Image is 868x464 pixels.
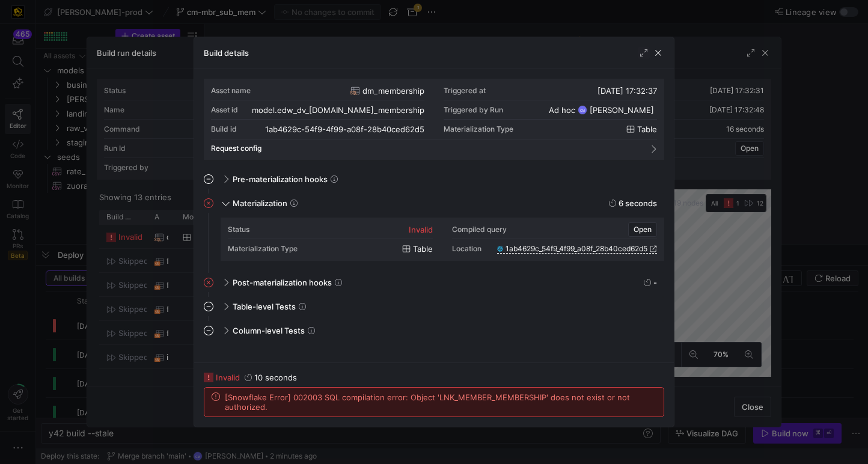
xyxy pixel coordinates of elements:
[204,273,664,292] mat-expansion-panel-header: Post-materialization hooks-
[619,198,657,208] y42-duration: 6 seconds
[444,125,513,133] span: Materialization Type
[578,105,587,115] div: CM
[204,194,664,213] mat-expansion-panel-header: Materialization6 seconds
[252,105,424,115] div: model.edw_dv_[DOMAIN_NAME]_membership
[216,373,240,382] span: invalid
[452,245,481,253] div: Location
[233,326,305,335] span: Column-level Tests
[211,139,657,157] mat-expansion-panel-header: Request config
[225,392,656,412] span: [Snowflake Error] 002003 SQL compilation error: Object 'LNK_MEMBER_MEMBERSHIP' does not exist or ...
[204,48,249,58] h3: Build details
[590,105,654,115] span: [PERSON_NAME]
[598,86,657,96] span: [DATE] 17:32:37
[362,86,424,96] span: dm_membership
[254,373,297,382] y42-duration: 10 seconds
[204,321,664,340] mat-expansion-panel-header: Column-level Tests
[546,103,657,117] button: Ad hocCM[PERSON_NAME]
[413,244,433,254] span: table
[233,198,287,208] span: Materialization
[211,144,643,153] mat-panel-title: Request config
[204,218,664,273] div: Materialization6 seconds
[506,245,647,253] span: 1ab4629c_54f9_4f99_a08f_28b40ced62d5
[637,124,657,134] span: table
[444,106,503,114] div: Triggered by Run
[265,124,424,134] div: 1ab4629c-54f9-4f99-a08f-28b40ced62d5
[211,106,238,114] div: Asset id
[204,297,664,316] mat-expansion-panel-header: Table-level Tests
[452,225,507,234] div: Compiled query
[628,222,657,237] button: Open
[634,225,652,234] span: Open
[228,245,298,253] div: Materialization Type
[233,302,296,311] span: Table-level Tests
[211,87,251,95] div: Asset name
[497,245,657,253] a: 1ab4629c_54f9_4f99_a08f_28b40ced62d5
[204,169,664,189] mat-expansion-panel-header: Pre-materialization hooks
[653,278,657,287] y42-duration: -
[233,174,328,184] span: Pre-materialization hooks
[233,278,332,287] span: Post-materialization hooks
[549,105,575,115] span: Ad hoc
[444,87,486,95] div: Triggered at
[211,125,237,133] div: Build id
[409,225,433,234] div: invalid
[228,225,249,234] div: Status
